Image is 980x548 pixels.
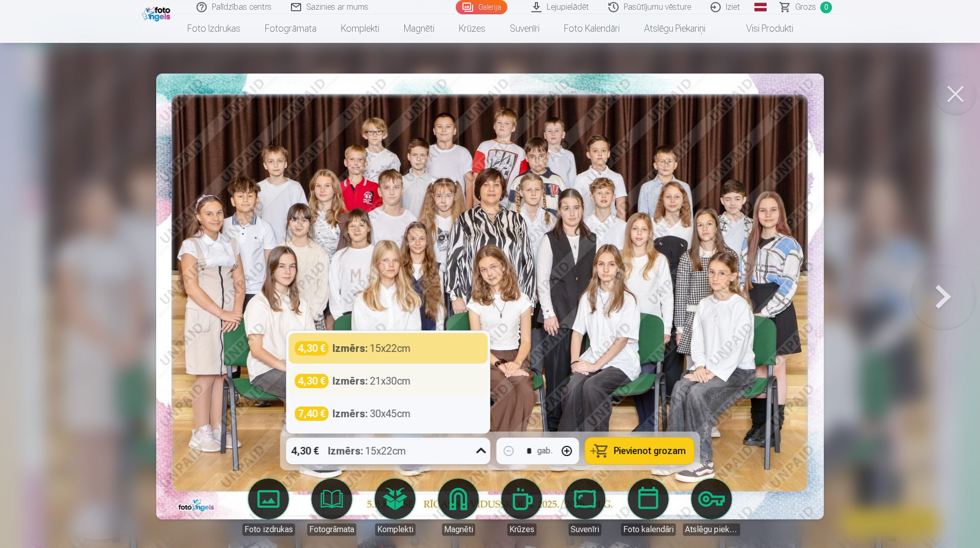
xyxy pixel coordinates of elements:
div: 4,30 € [286,438,324,464]
a: Fotogrāmata [253,14,329,43]
div: 15x22cm [333,341,411,355]
a: Foto izdrukas [240,479,297,536]
div: Foto izdrukas [242,523,295,536]
a: Suvenīri [556,479,614,536]
span: 0 [820,2,832,13]
a: Atslēgu piekariņi [632,14,718,43]
div: 7,40 € [295,407,329,421]
div: Fotogrāmata [307,523,356,536]
div: Komplekti [375,523,415,536]
strong: Izmērs : [333,374,368,388]
div: 4,30 € [295,374,329,388]
div: gab. [537,445,553,457]
a: Krūzes [493,479,550,536]
a: Magnēti [391,14,447,43]
span: Grozs [795,1,816,13]
div: Atslēgu piekariņi [683,523,740,536]
div: 21x30cm [333,374,411,388]
a: Foto kalendāri [552,14,632,43]
a: Komplekti [366,479,424,536]
a: Magnēti [430,479,487,536]
div: Foto kalendāri [621,523,676,536]
a: Atslēgu piekariņi [683,479,740,536]
div: 15x22cm [328,438,406,464]
span: Pievienot grozam [614,446,686,456]
strong: Izmērs : [328,444,363,458]
div: Krūzes [507,523,536,536]
div: 4,30 € [295,341,329,355]
button: Pievienot grozam [585,438,694,464]
div: Magnēti [442,523,475,536]
a: Foto izdrukas [175,14,253,43]
a: Suvenīri [498,14,552,43]
a: Visi produkti [718,14,805,43]
div: Suvenīri [569,523,601,536]
strong: Izmērs : [333,407,368,421]
img: /fa1 [142,4,173,21]
a: Komplekti [329,14,391,43]
a: Krūzes [447,14,498,43]
strong: Izmērs : [333,341,368,355]
a: Fotogrāmata [303,479,360,536]
a: Foto kalendāri [620,479,677,536]
div: 30x45cm [333,407,411,421]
